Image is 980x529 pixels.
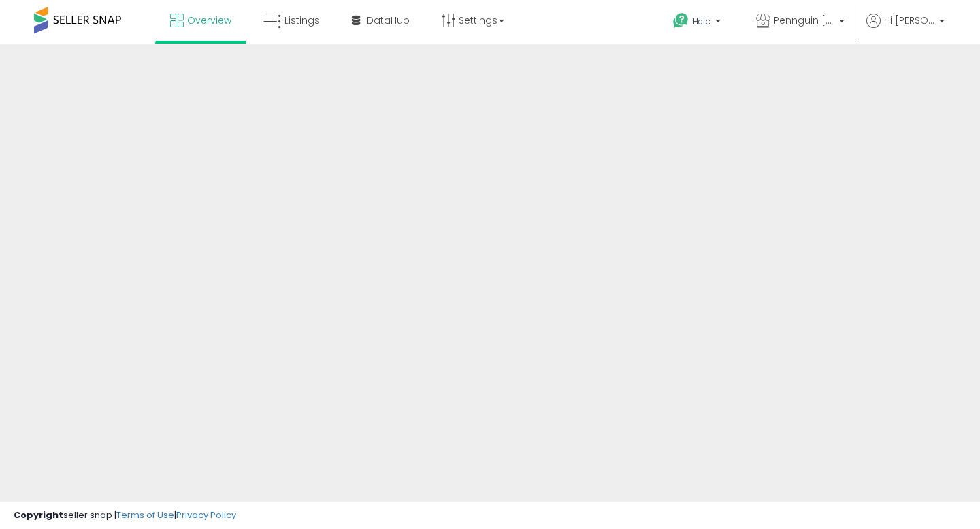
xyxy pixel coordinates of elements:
[367,14,410,27] span: DataHub
[662,2,734,44] a: Help
[672,12,689,29] i: Get Help
[14,509,63,522] strong: Copyright
[14,509,236,522] div: seller snap | |
[866,14,945,44] a: Hi [PERSON_NAME]
[774,14,835,27] span: Pennguin [GEOGRAPHIC_DATA]
[693,16,711,27] span: Help
[176,509,236,522] a: Privacy Policy
[884,14,935,27] span: Hi [PERSON_NAME]
[284,14,320,27] span: Listings
[187,14,231,27] span: Overview
[116,509,174,522] a: Terms of Use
